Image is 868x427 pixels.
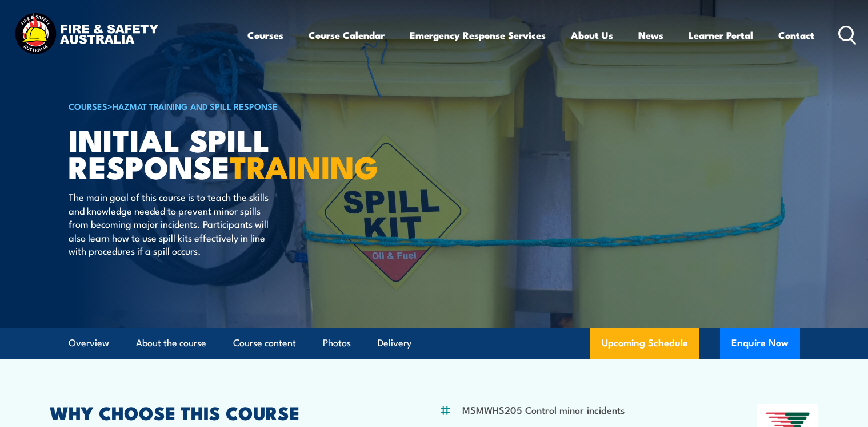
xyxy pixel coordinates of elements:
[323,328,351,358] a: Photos
[136,328,206,358] a: About the course
[69,328,109,358] a: Overview
[590,328,699,359] a: Upcoming Schedule
[69,126,351,179] h1: Initial Spill Response
[69,99,351,113] h6: >
[113,100,278,112] a: HAZMAT Training and Spill Response
[720,328,800,359] button: Enquire Now
[69,100,107,112] a: COURSES
[778,20,814,50] a: Contact
[378,328,411,358] a: Delivery
[571,20,613,50] a: About Us
[462,403,625,416] li: MSMWHS205 Control minor incidents
[233,328,296,358] a: Course content
[69,190,277,257] p: The main goal of this course is to teach the skills and knowledge needed to prevent minor spills ...
[309,20,385,50] a: Course Calendar
[638,20,663,50] a: News
[230,142,378,189] strong: TRAINING
[247,20,283,50] a: Courses
[689,20,753,50] a: Learner Portal
[410,20,546,50] a: Emergency Response Services
[50,404,383,420] h2: WHY CHOOSE THIS COURSE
